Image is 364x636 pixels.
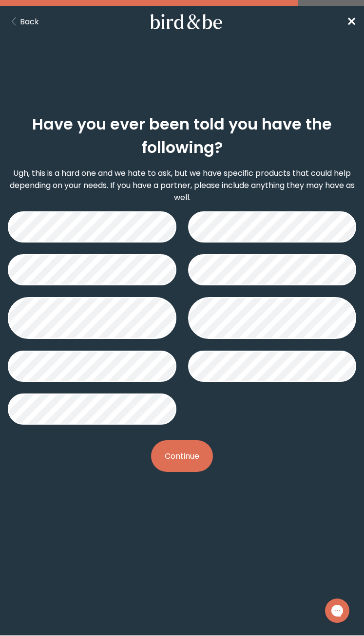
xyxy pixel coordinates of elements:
[346,14,356,30] span: ✕
[320,595,354,626] iframe: Gorgias live chat messenger
[8,16,39,28] button: Back Button
[8,112,356,159] h2: Have you ever been told you have the following?
[151,440,213,472] button: Continue
[8,167,356,204] p: Ugh, this is a hard one and we hate to ask, but we have specific products that could help dependi...
[346,13,356,30] a: ✕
